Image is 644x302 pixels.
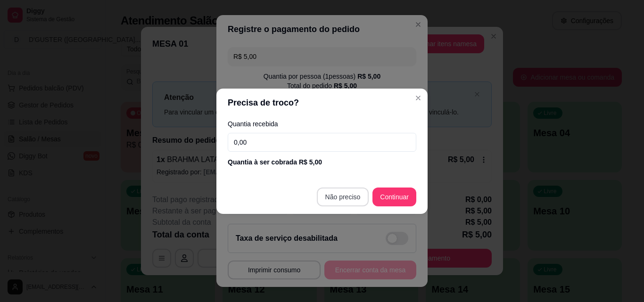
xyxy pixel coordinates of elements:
[228,121,416,127] label: Quantia recebida
[411,90,426,106] button: Close
[317,188,369,206] button: Não preciso
[216,89,428,117] header: Precisa de troco?
[372,188,416,206] button: Continuar
[228,157,416,167] div: Quantia à ser cobrada R$ 5,00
